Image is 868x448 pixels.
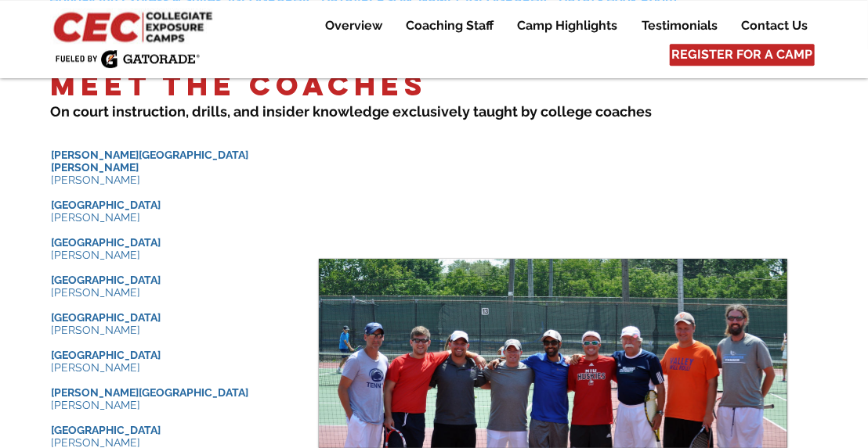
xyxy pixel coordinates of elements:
[51,149,248,174] span: [PERSON_NAME][GEOGRAPHIC_DATA][PERSON_NAME]
[51,236,161,249] span: [GEOGRAPHIC_DATA]
[50,103,227,120] span: On court instruction, drills
[51,211,140,224] span: [PERSON_NAME]
[55,49,200,68] img: Fueled by Gatorade.png
[317,16,390,35] p: Overview
[51,361,140,374] span: [PERSON_NAME]
[630,16,729,35] a: Testimonials
[672,46,813,63] span: REGISTER FOR A CAMP
[670,44,815,66] a: REGISTER FOR A CAMP
[509,16,625,35] p: Camp Highlights
[51,424,161,436] span: [GEOGRAPHIC_DATA]
[301,16,819,35] nav: Site
[51,399,140,411] span: [PERSON_NAME]
[401,103,652,120] span: xclusively taught by college coaches
[729,16,819,35] a: Contact Us
[51,311,161,324] span: [GEOGRAPHIC_DATA]
[398,16,501,35] p: Coaching Staff
[50,67,427,103] span: Meet the Coaches
[51,286,140,299] span: [PERSON_NAME]
[51,174,140,186] span: [PERSON_NAME]
[51,249,140,261] span: [PERSON_NAME]
[51,324,140,336] span: [PERSON_NAME]
[505,16,629,35] a: Camp Highlights
[227,103,401,120] span: , and insider knowledge e
[50,8,219,44] img: CEC Logo Primary_edited.jpg
[51,349,161,361] span: [GEOGRAPHIC_DATA]
[634,16,725,35] p: Testimonials
[51,274,161,286] span: [GEOGRAPHIC_DATA]
[51,386,248,399] span: [PERSON_NAME][GEOGRAPHIC_DATA]
[313,16,393,35] a: Overview
[733,16,816,35] p: Contact Us
[394,16,505,35] a: Coaching Staff
[51,199,161,211] span: [GEOGRAPHIC_DATA]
